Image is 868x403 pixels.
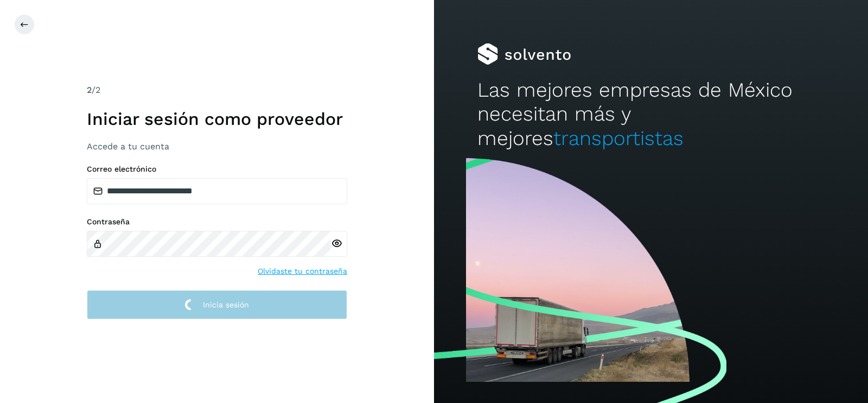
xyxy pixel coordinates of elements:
[258,266,347,277] a: Olvidaste tu contraseña
[87,85,92,95] span: 2
[203,301,249,308] span: Inicia sesión
[553,127,684,150] span: transportistas
[87,109,347,129] h1: Iniciar sesión como proveedor
[87,217,347,226] label: Contraseña
[477,78,825,150] h2: Las mejores empresas de México necesitan más y mejores
[87,290,347,320] button: Inicia sesión
[87,141,347,152] h3: Accede a tu cuenta
[87,165,347,174] label: Correo electrónico
[87,84,347,97] div: /2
